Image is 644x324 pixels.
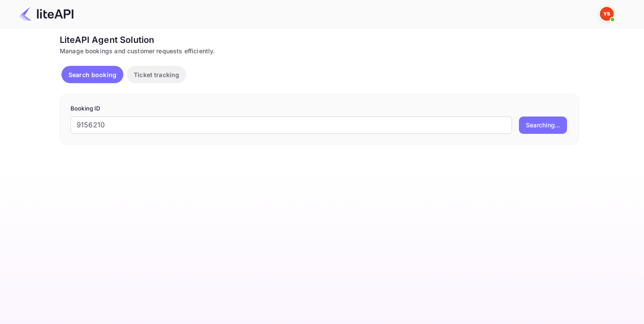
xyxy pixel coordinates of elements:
[60,46,579,55] div: Manage bookings and customer requests efficiently.
[134,70,179,79] p: Ticket tracking
[19,7,74,21] img: LiteAPI Logo
[600,7,614,21] img: Yandex Support
[71,117,512,134] input: Enter Booking ID (e.g., 63782194)
[519,117,567,134] button: Searching...
[68,70,116,79] p: Search booking
[60,33,579,46] div: LiteAPI Agent Solution
[71,104,568,113] p: Booking ID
